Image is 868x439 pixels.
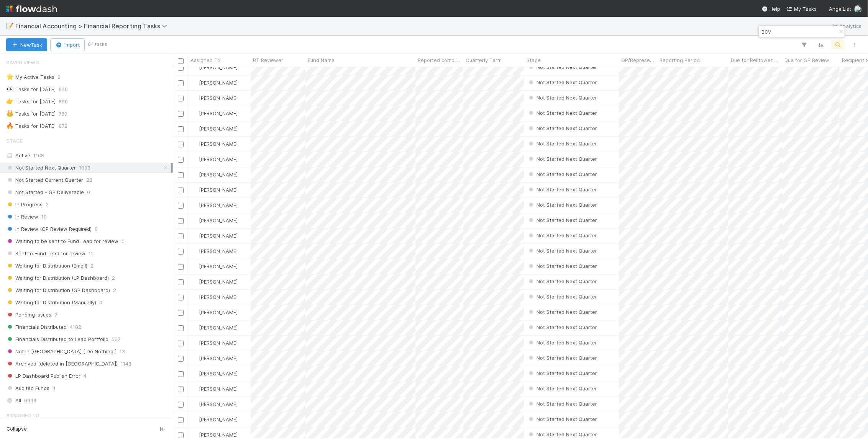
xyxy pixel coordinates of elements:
input: Toggle Row Selected [178,402,184,408]
img: avatar_705f3a58-2659-4f93-91ad-7a5be837418b.png [192,309,198,315]
input: Toggle Row Selected [178,126,184,132]
span: [PERSON_NAME] [199,141,238,147]
span: Not Started Next Quarter [537,232,597,238]
span: [PERSON_NAME] [199,386,238,392]
img: avatar_e5ec2f5b-afc7-4357-8cf1-2139873d70b1.png [192,325,198,331]
span: Waiting for Distribution (GP Dashboard) [6,286,110,295]
span: Collapse [7,426,27,432]
span: 0 [57,72,61,82]
span: Not in [GEOGRAPHIC_DATA] [ Do Nothing ] [6,347,116,356]
img: avatar_c0d2ec3f-77e2-40ea-8107-ee7bdb5edede.png [192,432,198,438]
input: Toggle Row Selected [178,325,184,331]
span: Saved Views [6,55,39,70]
input: Toggle Row Selected [178,203,184,209]
span: Waiting for Distribution (Manually) [6,298,96,307]
span: AngelList [829,6,851,12]
span: 1093 [79,163,90,173]
span: Quarterly Term [466,56,502,64]
img: avatar_705f3a58-2659-4f93-91ad-7a5be837418b.png [192,355,198,361]
img: avatar_705f3a58-2659-4f93-91ad-7a5be837418b.png [192,416,198,423]
img: avatar_8c44b08f-3bc4-4c10-8fb8-2c0d4b5a4cd3.png [192,80,198,86]
span: 2 [113,286,116,295]
span: 4102 [70,322,81,332]
img: avatar_c0d2ec3f-77e2-40ea-8107-ee7bdb5edede.png [192,171,198,178]
span: Fund Name [308,56,335,64]
span: Audited Funds [6,384,49,393]
span: Not Started Next Quarter [537,248,597,254]
input: Search... [760,27,837,36]
img: logo-inverted-e16ddd16eac7371096b0.svg [6,2,57,15]
span: 0 [121,237,125,246]
span: 890 [59,97,68,106]
span: [PERSON_NAME] [199,110,238,116]
span: Not Started Next Quarter [537,156,597,162]
button: NewTask [6,38,47,51]
span: [PERSON_NAME] [199,370,238,377]
span: Not Started Next Quarter [537,324,597,330]
span: Sent to Fund Lead for review [6,249,85,258]
input: Toggle Row Selected [178,65,184,71]
img: avatar_705f3a58-2659-4f93-91ad-7a5be837418b.png [192,187,198,193]
span: 0 [87,188,90,197]
span: Assigned To [190,56,220,64]
img: avatar_705f3a58-2659-4f93-91ad-7a5be837418b.png [192,401,198,407]
input: Toggle Row Selected [178,387,184,392]
span: 6993 [24,396,36,405]
span: [PERSON_NAME] [199,263,238,269]
span: Stage [527,56,541,64]
span: Not Started Next Quarter [537,110,597,116]
span: Not Started Next Quarter [537,278,597,284]
div: Tasks for [DATE] [6,109,56,119]
span: Reporting Period [660,56,700,64]
span: Due for Belltower Review [731,56,780,64]
div: Tasks for [DATE] [6,121,56,131]
img: avatar_705f3a58-2659-4f93-91ad-7a5be837418b.png [192,202,198,208]
span: [PERSON_NAME] [199,309,238,315]
input: Toggle Row Selected [178,432,184,438]
span: Assigned To [6,408,39,423]
span: 0 [95,224,98,234]
a: Analytics [832,21,862,31]
span: Not Started Next Quarter [537,171,597,177]
span: 1168 [33,152,44,158]
span: Financials Distributed to Lead Portfolio [6,335,108,344]
input: Toggle Row Selected [178,80,184,86]
span: 📝 [6,23,14,29]
input: Toggle Row Selected [178,157,184,163]
div: Tasks for [DATE] [6,97,56,106]
small: 64 tasks [88,41,107,48]
input: Toggle Row Selected [178,264,184,270]
span: Not Started Next Quarter [537,202,597,208]
input: Toggle Row Selected [178,233,184,239]
span: 1143 [121,359,131,369]
span: [PERSON_NAME] [199,355,238,361]
span: 22 [86,175,92,185]
span: Waiting to be sent to Fund Lead for review [6,237,118,246]
span: 2 [46,200,49,209]
div: Tasks for [DATE] [6,85,56,94]
img: avatar_fee1282a-8af6-4c79-b7c7-bf2cfad99775.png [192,279,198,285]
img: avatar_c7c7de23-09de-42ad-8e02-7981c37ee075.png [192,294,198,300]
input: Toggle Row Selected [178,172,184,178]
span: [PERSON_NAME] [199,95,238,101]
span: Not Started Next Quarter [537,431,597,437]
span: Not Started Next Quarter [537,186,597,193]
img: avatar_487f705b-1efa-4920-8de6-14528bcda38c.png [192,248,198,254]
span: [PERSON_NAME] [199,202,238,208]
span: [PERSON_NAME] [199,340,238,346]
span: 2 [90,261,94,271]
input: Toggle Row Selected [178,249,184,255]
span: Not Started Next Quarter [537,217,597,223]
span: 0 [99,298,102,307]
span: [PERSON_NAME] [199,80,238,86]
span: Financials Distributed [6,322,67,332]
span: [PERSON_NAME] [199,416,238,423]
input: Toggle Row Selected [178,295,184,300]
span: In Review [6,212,38,222]
input: Toggle Row Selected [178,188,184,193]
input: Toggle Row Selected [178,341,184,346]
input: Toggle Row Selected [178,310,184,316]
img: avatar_705f3a58-2659-4f93-91ad-7a5be837418b.png [192,340,198,346]
span: [PERSON_NAME] [199,171,238,178]
span: Due for GP Review [784,56,829,64]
